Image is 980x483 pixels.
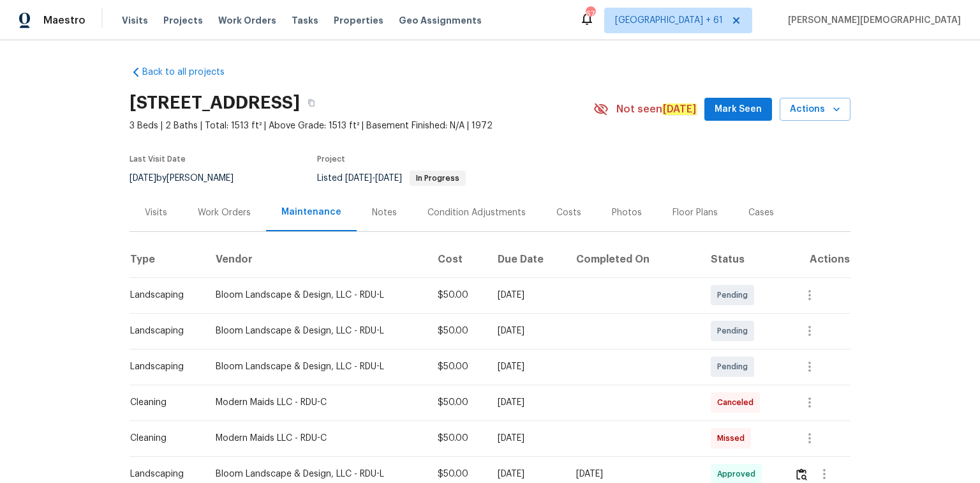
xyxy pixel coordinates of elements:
[130,432,195,445] div: Cleaning
[790,102,840,118] span: Actions
[717,325,753,337] span: Pending
[205,241,427,277] th: Vendor
[783,14,961,27] span: [PERSON_NAME][DEMOGRAPHIC_DATA]
[218,14,276,27] span: Work Orders
[438,432,477,445] div: $50.00
[616,103,697,116] span: Not seen
[198,206,251,219] div: Work Orders
[145,206,167,219] div: Visits
[130,171,249,186] div: by [PERSON_NAME]
[130,119,593,132] span: 3 Beds | 2 Baths | Total: 1513 ft² | Above Grade: 1513 ft² | Basement Finished: N/A | 1972
[498,468,555,480] div: [DATE]
[717,468,761,480] span: Approved
[130,96,300,109] h2: [STREET_ADDRESS]
[427,206,526,219] div: Condition Adjustments
[662,103,697,115] em: [DATE]
[615,14,723,27] span: [GEOGRAPHIC_DATA] + 61
[411,174,464,182] span: In Progress
[780,98,850,121] button: Actions
[300,91,323,114] button: Copy Address
[438,289,477,302] div: $50.00
[438,360,477,373] div: $50.00
[796,468,807,480] img: Review Icon
[717,289,753,302] span: Pending
[612,206,642,219] div: Photos
[130,325,195,337] div: Landscaping
[701,241,785,277] th: Status
[43,14,85,27] span: Maestro
[487,241,565,277] th: Due Date
[427,241,487,277] th: Cost
[498,325,555,337] div: [DATE]
[438,468,477,480] div: $50.00
[216,289,417,302] div: Bloom Landscape & Design, LLC - RDU-L
[216,468,417,480] div: Bloom Landscape & Design, LLC - RDU-L
[672,206,718,219] div: Floor Plans
[438,396,477,409] div: $50.00
[130,468,195,480] div: Landscaping
[399,14,482,27] span: Geo Assignments
[130,241,205,277] th: Type
[216,432,417,445] div: Modern Maids LLC - RDU-C
[345,174,372,183] span: [DATE]
[498,289,555,302] div: [DATE]
[216,396,417,409] div: Modern Maids LLC - RDU-C
[438,325,477,337] div: $50.00
[748,206,774,219] div: Cases
[122,14,148,27] span: Visits
[556,206,581,219] div: Costs
[715,102,762,118] span: Mark Seen
[130,396,195,409] div: Cleaning
[717,432,750,445] span: Missed
[130,360,195,373] div: Landscaping
[317,174,466,183] span: Listed
[498,432,555,445] div: [DATE]
[130,155,186,163] span: Last Visit Date
[704,98,772,121] button: Mark Seen
[317,155,345,163] span: Project
[130,66,252,79] a: Back to all projects
[292,16,318,25] span: Tasks
[372,206,397,219] div: Notes
[566,241,701,277] th: Completed On
[375,174,402,183] span: [DATE]
[130,174,156,183] span: [DATE]
[576,468,690,480] div: [DATE]
[717,360,753,373] span: Pending
[345,174,402,183] span: -
[586,8,595,20] div: 674
[498,396,555,409] div: [DATE]
[717,396,759,409] span: Canceled
[216,360,417,373] div: Bloom Landscape & Design, LLC - RDU-L
[163,14,203,27] span: Projects
[216,325,417,337] div: Bloom Landscape & Design, LLC - RDU-L
[334,14,383,27] span: Properties
[281,206,341,218] div: Maintenance
[498,360,555,373] div: [DATE]
[130,289,195,302] div: Landscaping
[784,241,850,277] th: Actions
